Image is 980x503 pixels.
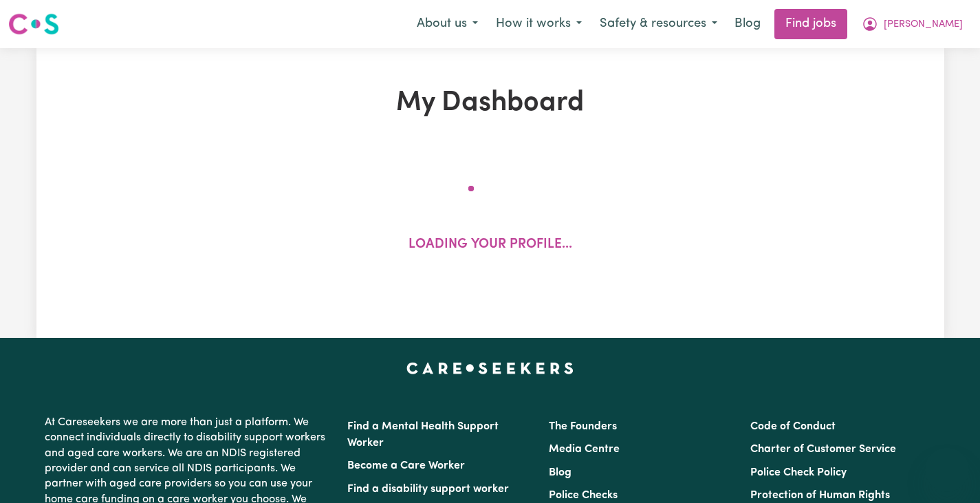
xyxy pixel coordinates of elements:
[750,490,890,501] a: Protection of Human Rights
[408,10,487,39] button: About us
[406,363,574,374] a: Careseekers home page
[409,235,572,255] p: Loading your profile...
[196,87,785,120] h1: My Dashboard
[774,9,847,39] a: Find jobs
[884,17,963,32] span: [PERSON_NAME]
[549,490,618,501] a: Police Checks
[347,460,465,471] a: Become a Care Worker
[549,467,571,478] a: Blog
[750,421,836,432] a: Code of Conduct
[853,10,972,39] button: My Account
[591,10,726,39] button: Safety & resources
[726,9,769,39] a: Blog
[487,10,591,39] button: How it works
[8,12,59,36] img: Careseekers logo
[347,421,499,449] a: Find a Mental Health Support Worker
[8,8,59,40] a: Careseekers logo
[549,421,617,432] a: The Founders
[549,444,620,455] a: Media Centre
[347,484,509,495] a: Find a disability support worker
[925,448,969,492] iframe: Button to launch messaging window
[750,467,847,478] a: Police Check Policy
[750,444,896,455] a: Charter of Customer Service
